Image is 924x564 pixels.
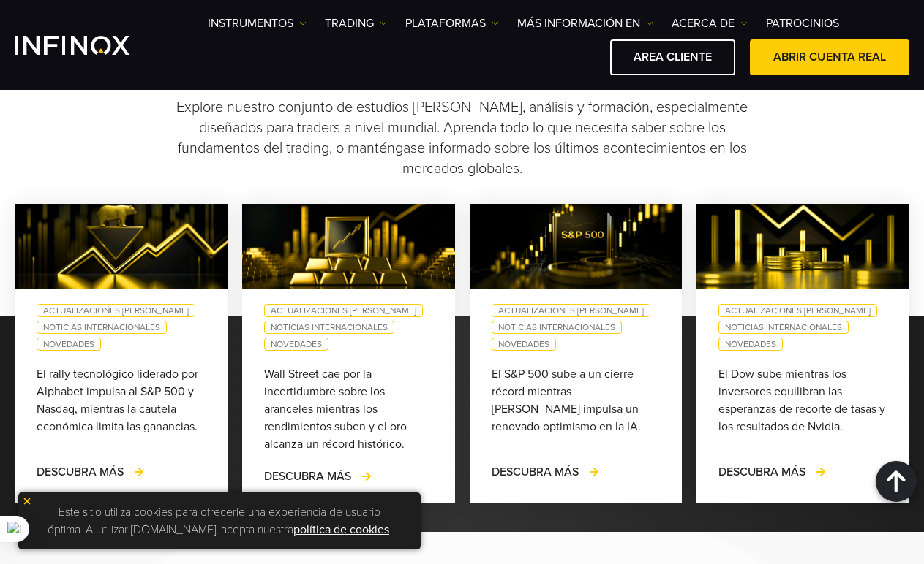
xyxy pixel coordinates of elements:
span: DESCUBRA MÁS [264,469,351,484]
a: Novedades [492,338,556,351]
a: política de cookies [293,522,389,537]
img: yellow close icon [22,496,32,506]
a: Noticias internacionales [37,321,167,334]
a: Actualizaciones [PERSON_NAME] [492,304,650,317]
a: ABRIR CUENTA REAL [750,39,909,75]
a: DESCUBRA MÁS [492,463,601,481]
span: DESCUBRA MÁS [37,465,124,479]
a: Instrumentos [208,15,307,32]
a: Noticias internacionales [492,321,622,334]
div: Wall Street cae por la incertidumbre sobre los aranceles mientras los rendimientos suben y el oro... [264,365,433,453]
a: Actualizaciones [PERSON_NAME] [264,304,423,317]
a: Novedades [37,338,101,351]
a: DESCUBRA MÁS [37,463,146,481]
p: Este sitio utiliza cookies para ofrecerle una experiencia de usuario óptima. Al utilizar [DOMAIN_... [26,500,413,542]
div: El rally tecnológico liderado por Alphabet impulsa al S&P 500 y Nasdaq, mientras la cautela econó... [37,365,206,449]
span: DESCUBRA MÁS [492,465,579,479]
a: Novedades [264,338,328,351]
p: Explore nuestro conjunto de estudios [PERSON_NAME], análisis y formación, especialmente diseñados... [168,97,757,179]
div: El S&P 500 sube a un cierre récord mientras [PERSON_NAME] impulsa un renovado optimismo en la IA. [492,365,661,449]
a: PLATAFORMAS [405,15,499,32]
a: Patrocinios [766,15,839,32]
a: Novedades [718,338,783,351]
a: ACERCA DE [672,15,748,32]
a: Actualizaciones [PERSON_NAME] [718,304,877,317]
a: Más información en [517,15,653,32]
a: TRADING [325,15,387,32]
a: INFINOX Logo [15,36,164,55]
a: AREA CLIENTE [610,39,735,75]
a: Noticias internacionales [264,321,394,334]
a: Actualizaciones [PERSON_NAME] [37,304,195,317]
a: DESCUBRA MÁS [718,463,827,481]
span: DESCUBRA MÁS [718,465,805,479]
div: El Dow sube mientras los inversores equilibran las esperanzas de recorte de tasas y los resultado... [718,365,887,449]
a: Noticias internacionales [718,321,849,334]
a: DESCUBRA MÁS [264,468,373,485]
